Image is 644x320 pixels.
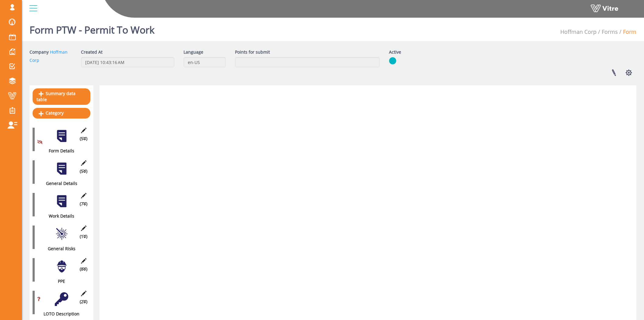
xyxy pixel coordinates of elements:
[618,27,636,36] li: Form
[80,233,87,240] span: (1 )
[30,15,155,41] h1: Form PTW - Permit To Work
[235,49,270,55] label: Points for submit
[33,88,90,105] a: Summary data table
[30,49,49,55] label: Company
[389,57,396,65] img: yes
[81,49,103,55] label: Created At
[33,148,86,154] div: Form Details
[33,213,86,219] div: Work Details
[389,49,401,55] label: Active
[80,168,87,175] span: (5 )
[80,135,87,142] span: (5 )
[33,245,86,252] div: General Risks
[33,311,86,317] div: LOTO Description
[560,28,597,35] a: Hoffman Corp
[33,108,90,118] a: Category
[602,28,618,35] a: Forms
[33,278,86,285] div: PPE
[80,201,87,207] span: (7 )
[80,298,87,305] span: (2 )
[184,49,203,55] label: Language
[33,180,86,187] div: General Details
[80,266,87,272] span: (8 )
